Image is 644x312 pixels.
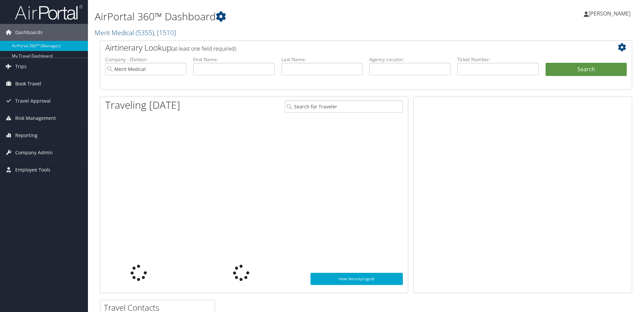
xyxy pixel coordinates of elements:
h1: Traveling [DATE] [105,98,180,112]
a: Merit Medical [95,28,176,37]
label: First Name: [193,56,274,63]
img: airportal-logo.png [15,4,83,20]
a: View SecurityLogic® [310,273,403,285]
span: Risk Management [15,110,56,127]
span: Book Travel [15,75,41,92]
span: (at least one field required) [171,45,236,52]
span: Employee Tools [15,161,50,178]
label: Last Name: [281,56,363,63]
input: Search for Traveler [285,100,403,113]
a: [PERSON_NAME] [584,3,637,24]
span: [PERSON_NAME] [589,10,630,17]
h1: AirPortal 360™ Dashboard [95,9,456,24]
label: Ticket Number: [457,56,538,63]
label: Agency Locator: [369,56,451,63]
span: Travel Approval [15,93,51,109]
label: Company - Division: [105,56,186,63]
span: Reporting [15,127,38,144]
span: ( 5355 ) [136,28,154,37]
span: , [ 1510 ] [154,28,176,37]
h2: Airtinerary Lookup [105,42,582,53]
button: Search [546,63,627,76]
span: Trips [15,58,27,75]
span: Dashboards [15,24,43,41]
span: Company Admin [15,144,53,161]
